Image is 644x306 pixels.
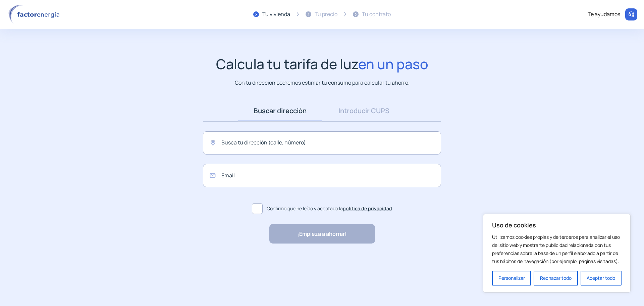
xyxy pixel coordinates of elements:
div: Uso de cookies [483,214,631,293]
a: Buscar dirección [238,100,322,121]
p: Uso de cookies [492,221,622,229]
button: Aceptar todo [581,271,622,286]
p: Con tu dirección podremos estimar tu consumo para calcular tu ahorro. [235,79,410,87]
a: Introducir CUPS [322,100,406,121]
img: Trustpilot [339,254,386,259]
div: Tu vivienda [262,10,290,19]
p: Utilizamos cookies propias y de terceros para analizar el uso del sitio web y mostrarte publicida... [492,233,622,265]
img: logo factor [7,5,64,24]
button: Personalizar [492,271,531,286]
div: Te ayudamos [588,10,620,19]
button: Rechazar todo [534,271,578,286]
p: "Rapidez y buen trato al cliente" [258,252,336,261]
span: en un paso [358,54,428,73]
a: política de privacidad [343,205,392,212]
img: llamar [628,11,635,18]
span: Confirmo que he leído y aceptado la [267,205,392,212]
div: Tu precio [315,10,337,19]
h1: Calcula tu tarifa de luz [216,56,428,72]
div: Tu contrato [362,10,391,19]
